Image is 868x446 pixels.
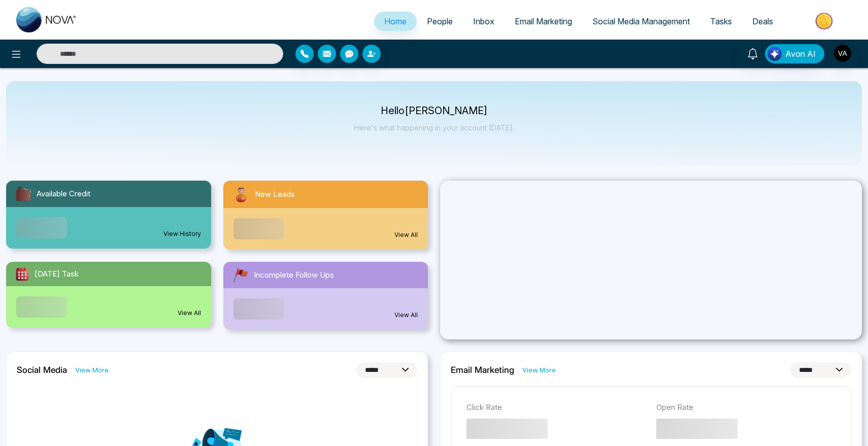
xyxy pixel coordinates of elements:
img: Nova CRM Logo [16,7,77,32]
span: New Leads [255,189,295,200]
a: People [417,12,463,31]
a: Home [374,12,417,31]
img: availableCredit.svg [14,185,32,203]
img: Market-place.gif [788,10,862,32]
img: todayTask.svg [14,266,30,282]
img: User Avatar [834,45,851,62]
a: View History [163,229,201,238]
span: Email Marketing [515,16,572,26]
span: People [427,16,453,26]
span: Inbox [473,16,494,26]
span: Social Media Management [592,16,690,26]
p: Open Rate [656,402,836,414]
a: View All [394,311,418,320]
a: Deals [742,12,783,31]
a: New LeadsView All [217,181,435,250]
a: View More [522,365,556,375]
span: Available Credit [37,188,90,200]
span: Incomplete Follow Ups [254,269,334,281]
a: Incomplete Follow UpsView All [217,262,435,330]
h2: Social Media [17,365,67,375]
a: Tasks [700,12,742,31]
p: Here's what happening in your account [DATE]. [354,123,514,132]
span: Home [384,16,407,26]
span: Tasks [710,16,732,26]
a: View All [178,308,201,318]
span: Deals [752,16,773,26]
a: Inbox [463,12,505,31]
img: Lead Flow [767,47,782,61]
a: Email Marketing [505,12,582,31]
img: newLeads.svg [231,185,251,204]
p: Click Rate [466,402,646,414]
span: [DATE] Task [35,268,79,280]
span: Avon AI [785,48,816,60]
h2: Email Marketing [451,365,514,375]
img: followUps.svg [231,266,250,284]
p: Hello [PERSON_NAME] [354,107,514,115]
a: View More [75,365,109,375]
button: Avon AI [765,44,824,63]
a: Social Media Management [582,12,700,31]
a: View All [394,230,418,239]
